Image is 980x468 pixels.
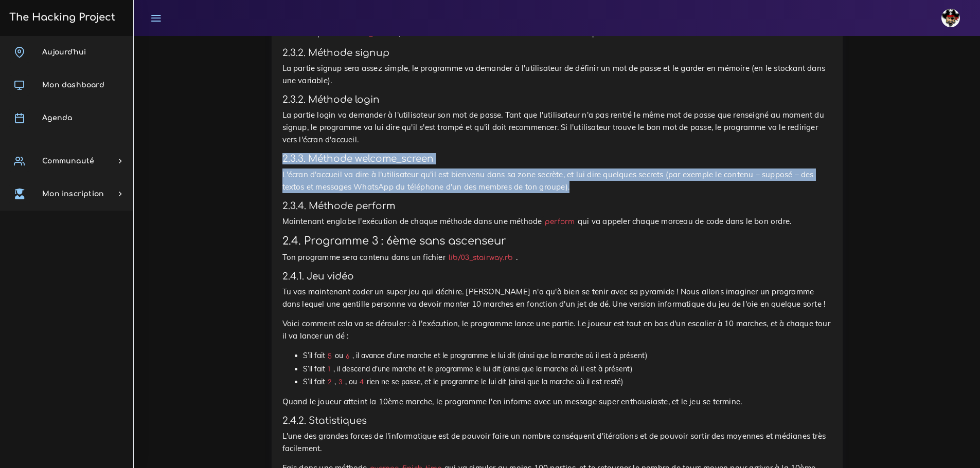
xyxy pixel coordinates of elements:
li: S’il fait , , ou rien ne se passe, et le programme le lui dit (ainsi que la marche où il est resté) [303,376,832,388]
h4: 2.4.1. Jeu vidéo [282,271,832,282]
span: Agenda [42,114,72,122]
span: Mon dashboard [42,81,104,89]
h4: 2.3.3. Méthode welcome_screen [282,153,832,164]
span: Communauté [42,157,94,165]
h4: 2.3.4. Méthode perform [282,200,832,212]
h4: 2.4.2. Statistiques [282,415,832,426]
code: lib/03_stairway.rb [446,252,516,263]
p: L'une des grandes forces de l'informatique est de pouvoir faire un nombre conséquent d'itérations... [282,430,832,455]
p: La partie login va demander à l'utilisateur son mot de passe. Tant que l'utilisateur n'a pas rent... [282,109,832,146]
h3: The Hacking Project [6,12,115,23]
span: Mon inscription [42,190,104,198]
li: S’il fait ou , il avance d'une marche et le programme le lui dit (ainsi que la marche où il est à... [303,349,832,362]
p: La partie signup sera assez simple, le programme va demander à l'utilisateur de définir un mot de... [282,62,832,87]
h4: 2.3.2. Méthode signup [282,47,832,59]
p: Quand le joueur atteint la 10ème marche, le programme l'en informe avec un message super enthousi... [282,396,832,408]
span: Aujourd'hui [42,48,86,56]
code: 5 [325,351,335,362]
code: 4 [357,377,367,387]
p: Ton programme sera contenu dans un fichier . [282,251,832,264]
img: avatar [941,9,960,27]
h4: 2.3.2. Méthode login [282,94,832,105]
code: welcome_screen [337,29,399,39]
code: 6 [343,351,352,362]
h3: 2.4. Programme 3 : 6ème sans ascenseur [282,235,832,248]
code: 1 [325,364,333,375]
code: 2 [325,377,334,387]
p: Maintenant englobe l'exécution de chaque méthode dans une méthode qui va appeler chaque morceau d... [282,215,832,228]
code: perform [542,216,578,227]
p: Voici comment cela va se dérouler : à l'exécution, le programme lance une partie. Le joueur est t... [282,317,832,342]
p: Tu vas maintenant coder un super jeu qui déchire. [PERSON_NAME] n'a qu'à bien se tenir avec sa py... [282,286,832,310]
li: S’il fait , il descend d'une marche et le programme le lui dit (ainsi que la marche où il est à p... [303,363,832,376]
p: L'écran d'accueil va dire à l'utilisateur qu'il est bienvenu dans sa zone secrète, et lui dire qu... [282,169,832,193]
code: 3 [336,377,345,387]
